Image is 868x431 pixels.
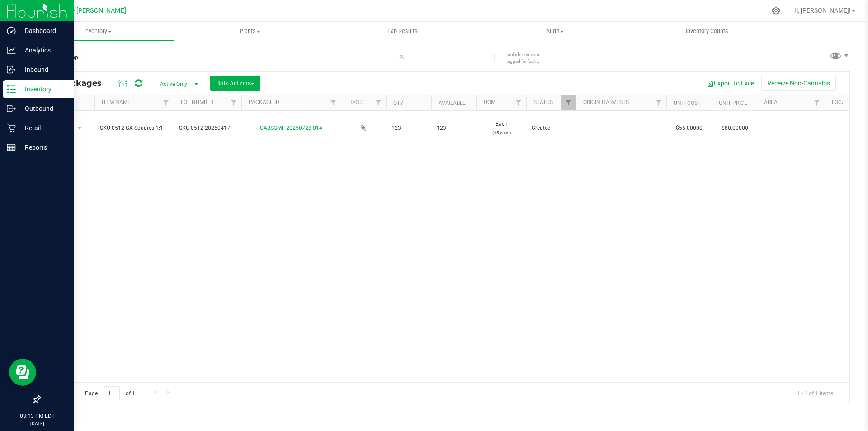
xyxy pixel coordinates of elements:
[77,386,142,400] span: Page of 1
[533,99,553,105] a: Status
[16,45,70,56] p: Analytics
[392,124,426,133] span: 123
[74,122,85,135] span: select
[226,95,241,110] a: Filter
[770,6,782,15] div: Manage settings
[7,65,16,74] inline-svg: Inbound
[7,123,16,133] inline-svg: Retail
[375,27,430,35] span: Lab Results
[4,412,70,420] p: 03:13 PM EDT
[16,64,70,75] p: Inbound
[506,51,552,65] span: Include items not tagged for facility
[181,99,213,105] a: Lot Number
[437,124,471,133] span: 123
[7,104,16,113] inline-svg: Outbound
[832,99,857,105] a: Location
[479,27,631,35] span: Audit
[439,100,466,106] a: Available
[104,386,120,400] input: 1
[175,27,326,35] span: Plants
[16,142,70,153] p: Reports
[4,420,70,427] p: [DATE]
[810,95,825,110] a: Filter
[583,99,629,105] a: Origin Harvests
[216,80,255,87] span: Bulk Actions
[47,78,111,88] span: All Packages
[719,100,747,106] a: Unit Price
[159,95,174,110] a: Filter
[16,123,70,133] p: Retail
[7,143,16,152] inline-svg: Reports
[674,100,701,106] a: Unit Cost
[22,27,174,35] span: Inventory
[479,22,631,41] a: Audit
[102,99,131,105] a: Item Name
[561,95,576,110] a: Filter
[341,95,386,111] th: Has COA
[260,125,322,131] a: GABSGMF-20250728-014
[326,95,341,110] a: Filter
[371,95,386,110] a: Filter
[717,122,753,135] span: $80.00000
[179,124,236,133] span: SKU.0512-20250417
[764,99,778,105] a: Area
[7,46,16,55] inline-svg: Analytics
[398,51,405,62] span: Clear
[16,103,70,114] p: Outbound
[210,76,260,91] button: Bulk Actions
[761,76,836,91] button: Receive Non-Cannabis
[100,124,168,133] span: SKU.0512.GA-Squares 1:1
[16,84,70,95] p: Inventory
[701,76,761,91] button: Export to Excel
[22,22,174,41] a: Inventory
[326,22,479,41] a: Lab Results
[59,7,126,14] span: GA4 - [PERSON_NAME]
[40,51,409,64] input: Search Package ID, Item Name, SKU, Lot or Part Number...
[511,95,526,110] a: Filter
[790,386,840,400] span: 1 - 1 of 1 items
[631,22,783,41] a: Inventory Counts
[9,359,36,386] iframe: Resource center
[393,100,403,106] a: Qty
[666,111,712,146] td: $56.00000
[16,25,70,36] p: Dashboard
[651,95,666,110] a: Filter
[532,124,571,133] span: Created
[482,120,521,137] span: Each
[7,85,16,94] inline-svg: Inventory
[484,99,495,105] a: UOM
[482,128,521,137] p: (45 g ea.)
[674,27,741,35] span: Inventory Counts
[792,7,851,14] span: Hi, [PERSON_NAME]!
[249,99,279,105] a: Package ID
[7,26,16,35] inline-svg: Dashboard
[174,22,326,41] a: Plants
